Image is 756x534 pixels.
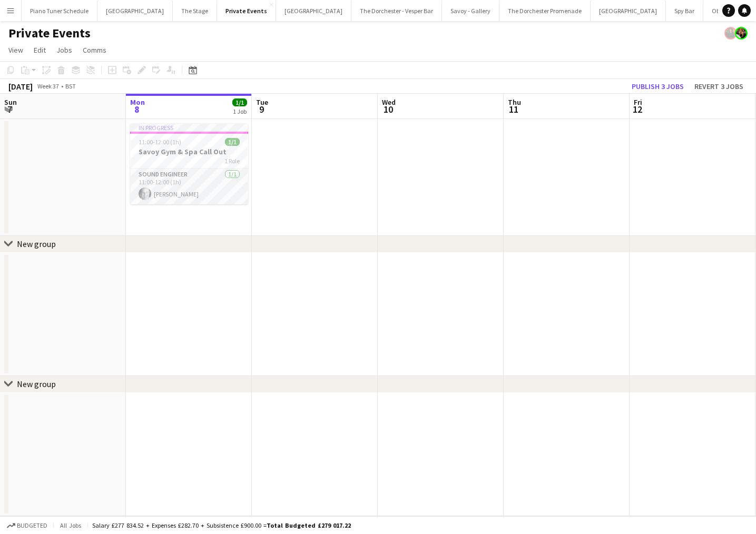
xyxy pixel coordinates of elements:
app-card-role: Sound Engineer1/111:00-12:00 (1h)[PERSON_NAME] [130,169,248,204]
span: Fri [634,97,642,107]
span: 1/1 [225,138,240,146]
button: Piano Tuner Schedule [22,1,97,21]
span: 11 [506,103,521,115]
button: The Stage [173,1,217,21]
span: 12 [632,103,642,115]
span: View [8,45,23,55]
button: Oblix [703,1,734,21]
span: Comms [83,45,106,55]
span: Tue [256,97,268,107]
button: [GEOGRAPHIC_DATA] [97,1,173,21]
h1: Private Events [8,25,91,41]
div: 1 Job [233,107,247,115]
span: Mon [130,97,145,107]
div: In progress [130,123,248,132]
span: 10 [380,103,396,115]
div: New group [17,379,56,389]
button: [GEOGRAPHIC_DATA] [276,1,351,21]
button: Savoy - Gallery [442,1,499,21]
div: [DATE] [8,81,33,92]
a: Edit [30,43,50,57]
span: Week 37 [35,82,61,90]
span: 1 Role [224,157,240,165]
span: 1/1 [232,98,247,106]
button: Private Events [217,1,276,21]
button: [GEOGRAPHIC_DATA] [591,1,666,21]
div: New group [17,239,56,249]
a: Comms [78,43,111,57]
span: 8 [129,103,145,115]
a: View [4,43,27,57]
span: Budgeted [17,522,47,529]
span: Sun [4,97,17,107]
span: Edit [34,45,46,55]
button: Revert 3 jobs [690,80,748,93]
span: Thu [508,97,521,107]
span: 7 [3,103,17,115]
button: Budgeted [5,520,49,531]
div: BST [65,82,76,90]
span: Jobs [56,45,72,55]
span: All jobs [58,521,83,529]
button: The Dorchester - Vesper Bar [351,1,442,21]
span: 11:00-12:00 (1h) [139,138,181,146]
div: Salary £277 834.52 + Expenses £282.70 + Subsistence £900.00 = [92,521,351,529]
app-user-avatar: Celine Amara [724,27,737,39]
app-user-avatar: Rosie Skuse [735,27,748,39]
a: Jobs [52,43,76,57]
button: Publish 3 jobs [627,80,688,93]
span: 9 [254,103,268,115]
span: Total Budgeted £279 017.22 [267,521,351,529]
button: Spy Bar [666,1,703,21]
button: The Dorchester Promenade [499,1,591,21]
span: Wed [382,97,396,107]
app-job-card: In progress11:00-12:00 (1h)1/1Savoy Gym & Spa Call Out1 RoleSound Engineer1/111:00-12:00 (1h)[PER... [130,123,248,204]
h3: Savoy Gym & Spa Call Out [130,147,248,156]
